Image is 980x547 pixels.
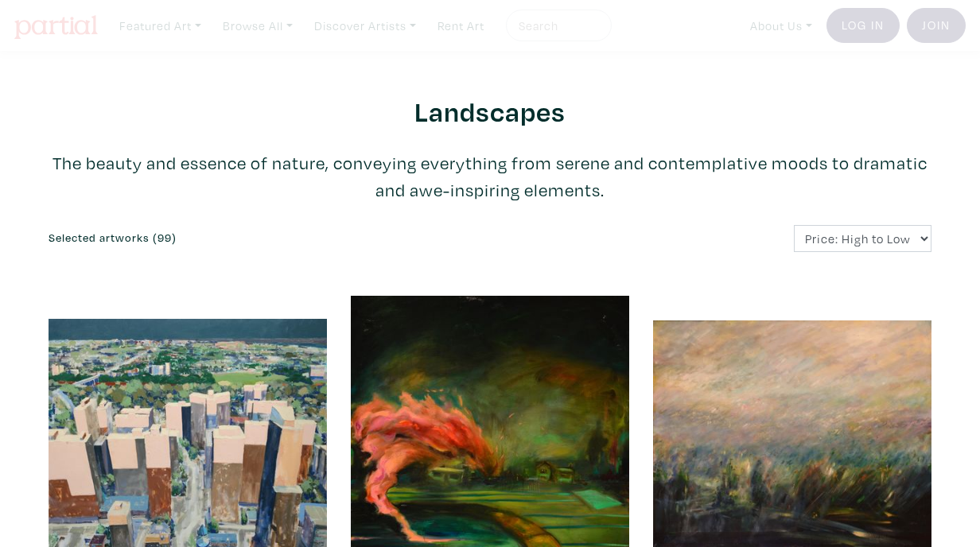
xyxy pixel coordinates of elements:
[826,8,900,43] a: Log In
[517,16,597,36] input: Search
[430,10,492,42] a: Rent Art
[112,10,208,42] a: Featured Art
[743,10,819,42] a: About Us
[907,8,966,43] a: Join
[307,10,423,42] a: Discover Artists
[216,10,300,42] a: Browse All
[49,94,931,128] h2: Landscapes
[49,149,931,204] p: The beauty and essence of nature, conveying everything from serene and contemplative moods to dra...
[49,231,478,245] h6: Selected artworks (99)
